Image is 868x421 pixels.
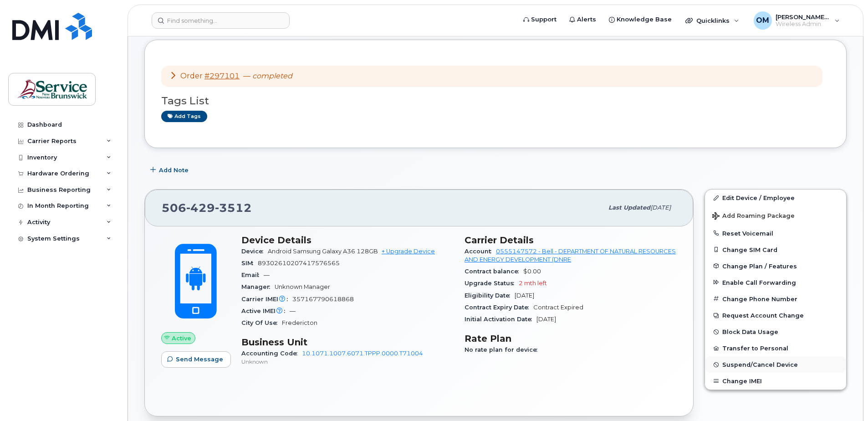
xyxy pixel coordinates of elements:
button: Transfer to Personal [705,340,846,356]
span: Change Plan / Features [722,262,797,269]
span: Android Samsung Galaxy A36 128GB [268,248,378,255]
span: — [243,72,292,80]
button: Change SIM Card [705,241,846,258]
span: Account [465,248,496,255]
a: Add tags [161,111,207,122]
button: Add Note [144,162,196,178]
h3: Carrier Details [465,235,677,246]
span: Contract Expired [533,304,583,311]
span: Fredericton [282,319,317,326]
button: Change Plan / Features [705,258,846,274]
a: 10.1071.1007.6071.TPPP.0000.T71004 [302,350,423,357]
button: Change Phone Number [705,291,846,307]
span: Add Roaming Package [712,212,795,221]
span: $0.00 [523,268,541,275]
button: Request Account Change [705,307,846,323]
a: Knowledge Base [602,10,678,29]
span: 506 [162,201,252,215]
div: Quicklinks [679,11,745,30]
span: Send Message [176,355,223,364]
span: Alerts [577,15,596,24]
button: Suspend/Cancel Device [705,356,846,373]
span: [PERSON_NAME] (DNRED/MRNDE-DAAF/MAAP) [776,13,830,21]
h3: Device Details [241,235,454,246]
span: OM [756,15,769,26]
span: — [290,308,296,314]
span: Knowledge Base [617,15,672,24]
span: Suspend/Cancel Device [722,361,798,368]
span: Quicklinks [696,17,730,24]
span: Eligibility Date [465,292,515,299]
h3: Rate Plan [465,333,677,344]
button: Send Message [161,351,231,368]
span: [DATE] [515,292,534,299]
span: Order [180,72,203,80]
button: Enable Call Forwarding [705,274,846,291]
h3: Tags List [161,95,830,107]
span: Accounting Code [241,350,302,357]
span: Contract balance [465,268,523,275]
span: Add Note [159,166,189,175]
button: Block Data Usage [705,323,846,340]
span: Initial Activation Date [465,316,536,323]
span: City Of Use [241,319,282,326]
span: SIM [241,260,258,267]
span: 429 [186,201,215,215]
a: Alerts [563,10,602,29]
span: Wireless Admin [776,21,830,28]
span: [DATE] [650,204,671,211]
a: Edit Device / Employee [705,190,846,206]
a: + Upgrade Device [382,248,435,255]
span: 3512 [215,201,252,215]
span: Upgrade Status [465,280,519,287]
span: 2 mth left [519,280,547,287]
a: Support [517,10,563,29]
span: 357167790618868 [292,296,354,303]
p: Unknown [241,358,454,365]
span: Manager [241,283,275,290]
a: 0555147572 - Bell - DEPARTMENT OF NATURAL RESOURCES AND ENERGY DEVELOPMENT (DNRE [465,248,676,263]
button: Add Roaming Package [705,206,846,225]
span: Device [241,248,268,255]
h3: Business Unit [241,337,454,348]
span: Enable Call Forwarding [722,279,796,286]
em: completed [252,72,292,80]
span: No rate plan for device [465,346,542,353]
span: Active IMEI [241,308,290,314]
input: Find something... [152,12,290,29]
span: Contract Expiry Date [465,304,533,311]
span: — [264,272,270,278]
span: Carrier IMEI [241,296,292,303]
span: Email [241,272,264,278]
a: #297101 [204,72,240,80]
span: 89302610207417576565 [258,260,340,267]
span: Unknown Manager [275,283,330,290]
div: Oliveira, Michael (DNRED/MRNDE-DAAF/MAAP) [747,11,846,30]
span: [DATE] [536,316,556,323]
button: Reset Voicemail [705,225,846,241]
span: Last updated [608,204,650,211]
span: Active [172,334,191,343]
button: Change IMEI [705,373,846,389]
span: Support [531,15,557,24]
